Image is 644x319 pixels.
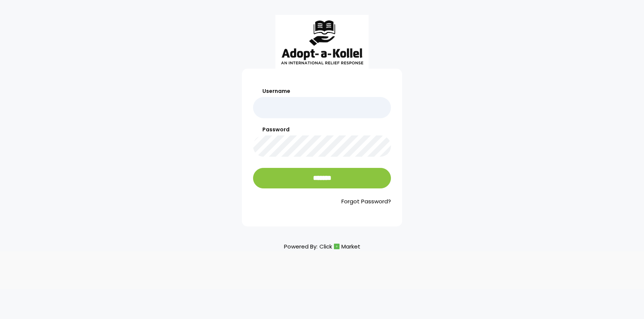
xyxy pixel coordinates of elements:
[253,126,391,134] label: Password
[253,197,391,206] a: Forgot Password?
[253,87,391,95] label: Username
[334,244,340,249] img: cm_icon.png
[319,241,360,251] a: ClickMarket
[284,241,360,251] p: Powered By:
[275,15,369,69] img: aak_logo_sm.jpeg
